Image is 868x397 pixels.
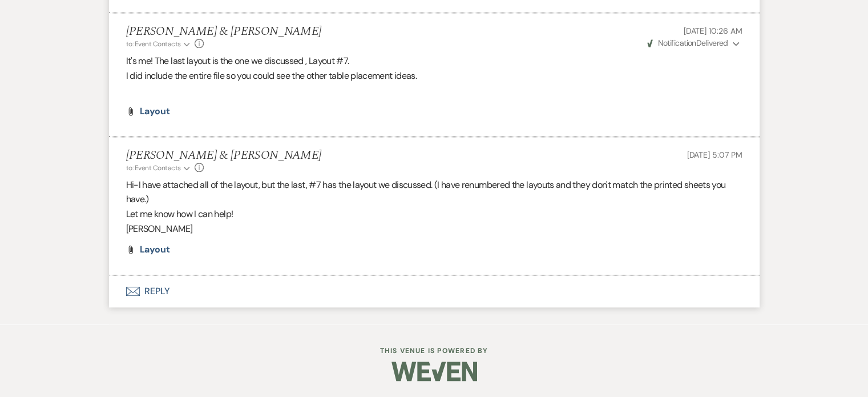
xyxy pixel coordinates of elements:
button: Reply [109,275,760,307]
a: layout [140,107,171,116]
button: to: Event Contacts [126,39,192,49]
h5: [PERSON_NAME] & [PERSON_NAME] [126,25,322,39]
span: [DATE] 10:26 AM [684,26,742,36]
h5: [PERSON_NAME] & [PERSON_NAME] [126,149,322,163]
p: Let me know how I can help! [126,207,742,222]
a: layout [140,245,171,254]
span: layout [140,243,171,255]
p: [PERSON_NAME] [126,222,742,236]
span: Notification [657,38,696,48]
p: Hi-I have attached all of the layout, but the last, #7 has the layout we discussed. (I have renum... [126,178,742,207]
img: Weven Logo [391,351,477,391]
span: to: Event Contacts [126,39,181,49]
p: I did include the entire file so you could see the other table placement ideas. [126,69,742,83]
p: It's me! The last layout is the one we discussed , Layout #7. [126,54,742,69]
span: to: Event Contacts [126,163,181,173]
span: layout [140,105,171,117]
button: to: Event Contacts [126,163,192,173]
span: Delivered [647,38,728,48]
button: NotificationDelivered [645,37,742,49]
span: [DATE] 5:07 PM [687,150,742,160]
